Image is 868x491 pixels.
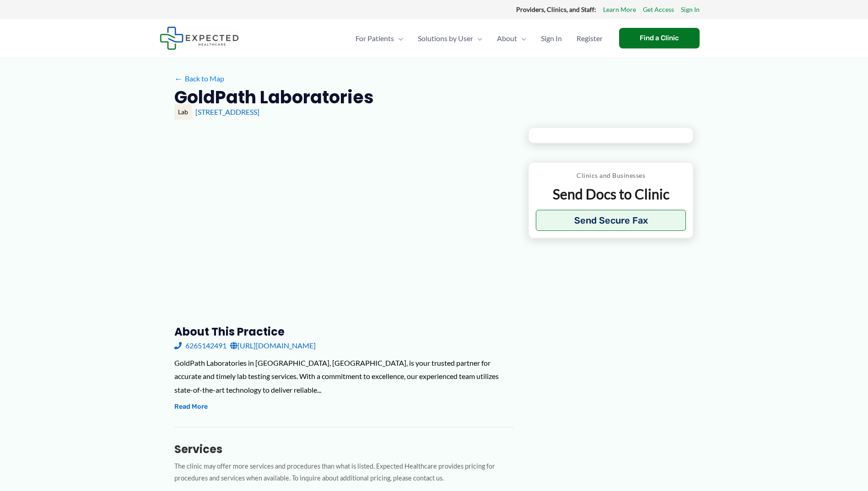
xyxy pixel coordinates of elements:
h3: Services [174,442,513,456]
a: [URL][DOMAIN_NAME] [230,339,316,352]
span: ← [174,74,183,83]
a: Sign In [681,4,700,16]
a: Find a Clinic [619,28,700,48]
span: Register [577,22,603,54]
p: Clinics and Businesses [536,170,686,181]
a: Learn More [603,4,636,16]
h2: GoldPath Laboratories [174,86,374,108]
button: Read More [174,401,208,412]
p: Send Docs to Clinic [536,185,686,203]
p: The clinic may offer more services and procedures than what is listed. Expected Healthcare provid... [174,460,513,485]
a: Solutions by UserMenu Toggle [410,22,490,54]
a: ←Back to Map [174,72,224,85]
span: For Patients [356,22,394,54]
span: Menu Toggle [394,22,403,54]
a: Get Access [643,4,674,16]
span: Solutions by User [418,22,473,54]
div: Lab [174,104,192,120]
a: [STREET_ADDRESS] [195,107,259,116]
span: Menu Toggle [473,22,482,54]
div: GoldPath Laboratories in [GEOGRAPHIC_DATA], [GEOGRAPHIC_DATA], is your trusted partner for accura... [174,356,513,397]
h3: About this practice [174,325,513,339]
strong: Providers, Clinics, and Staff: [516,5,596,13]
button: Send Secure Fax [536,210,686,231]
span: Menu Toggle [517,22,526,54]
a: For PatientsMenu Toggle [348,22,410,54]
a: Register [569,22,610,54]
a: Sign In [534,22,569,54]
img: Expected Healthcare Logo - side, dark font, small [160,27,239,50]
a: 6265142491 [174,339,226,352]
span: Sign In [541,22,562,54]
nav: Primary Site Navigation [348,22,610,54]
span: About [497,22,517,54]
a: AboutMenu Toggle [490,22,534,54]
